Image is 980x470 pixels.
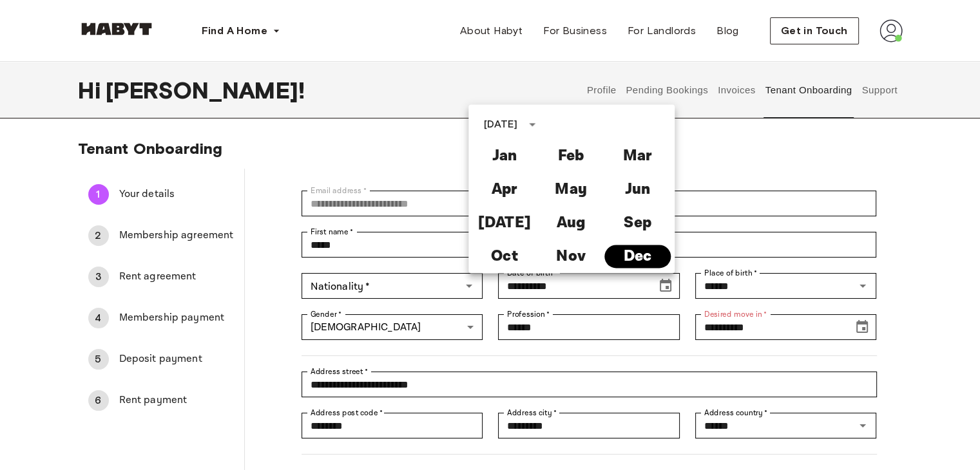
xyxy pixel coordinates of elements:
[716,62,757,118] button: Invoices
[78,303,244,334] div: 4Membership payment
[302,371,877,397] div: Address street
[764,62,854,118] button: Tenant Onboarding
[302,191,581,216] div: Email address
[88,184,109,205] div: 1
[770,17,859,44] button: Get in Touch
[849,314,875,340] button: Choose date, selected date is Sep 11, 1902
[450,18,533,44] a: About Habyt
[597,191,876,216] div: Phone
[119,269,234,285] span: Rent agreement
[521,113,543,135] button: calendar view is open, switch to year view
[597,232,876,258] div: Last name
[604,144,671,167] button: Mar
[88,308,109,328] div: 4
[78,344,244,375] div: 5Deposit payment
[704,308,767,320] label: Desired move in
[617,18,706,44] a: For Landlords
[604,178,671,201] button: Jun
[538,245,604,268] button: Nov
[604,211,671,234] button: Sep
[286,138,861,165] span: Your details
[78,261,244,292] div: 3Rent agreement
[78,179,244,210] div: 1Your details
[311,366,369,377] label: Address street
[88,349,109,370] div: 5
[202,23,267,39] span: Find A Home
[106,77,305,104] span: [PERSON_NAME] !
[119,393,234,408] span: Rent payment
[471,144,537,167] button: Jan
[704,407,768,418] label: Address country
[879,19,903,42] img: avatar
[460,23,523,39] span: About Habyt
[302,314,483,340] div: [DEMOGRAPHIC_DATA]
[311,226,354,238] label: First name
[191,18,291,44] button: Find A Home
[781,23,848,39] span: Get in Touch
[471,178,537,201] button: Apr
[78,220,244,251] div: 2Membership agreement
[471,211,537,234] button: [DATE]
[507,407,557,418] label: Address city
[624,62,710,118] button: Pending Bookings
[302,232,581,258] div: First name
[706,18,749,44] a: Blog
[533,18,617,44] a: For Business
[119,310,234,326] span: Membership payment
[88,225,109,246] div: 2
[78,23,155,35] img: Habyt
[854,277,872,295] button: Open
[498,314,680,340] div: Profession
[119,187,234,202] span: Your details
[311,308,341,320] label: Gender
[860,62,899,118] button: Support
[471,245,537,268] button: Oct
[88,390,109,411] div: 6
[538,178,604,201] button: May
[88,267,109,287] div: 3
[653,273,678,299] button: Choose date, selected date is Dec 12, 2005
[628,23,696,39] span: For Landlords
[585,62,618,118] button: Profile
[538,211,604,234] button: Aug
[716,23,739,39] span: Blog
[302,413,483,438] div: Address post code
[78,77,106,104] span: Hi
[78,139,223,158] span: Tenant Onboarding
[311,407,383,418] label: Address post code
[582,62,902,118] div: user profile tabs
[119,352,234,367] span: Deposit payment
[538,144,604,167] button: Feb
[484,117,517,132] div: [DATE]
[507,308,550,320] label: Profession
[604,245,671,268] button: Dec
[704,267,757,279] label: Place of birth
[498,413,680,438] div: Address city
[854,417,872,435] button: Open
[311,185,367,196] label: Email address
[543,23,607,39] span: For Business
[460,277,478,295] button: Open
[78,385,244,416] div: 6Rent payment
[119,228,234,243] span: Membership agreement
